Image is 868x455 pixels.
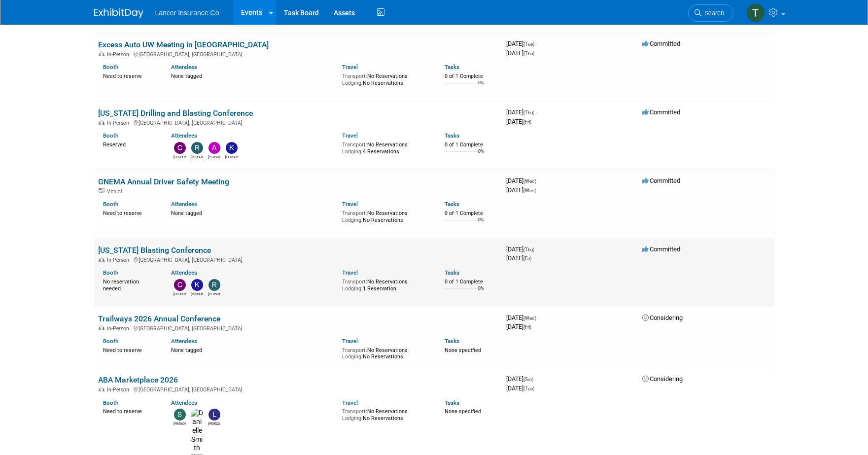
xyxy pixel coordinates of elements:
[107,188,125,195] span: Virtual
[103,64,118,70] a: Booth
[103,208,157,217] div: Need to reserve
[107,325,132,332] span: In-Person
[642,108,680,116] span: Committed
[171,338,197,345] a: Attendees
[103,71,157,80] div: Need to reserve
[523,51,534,56] span: (Thu)
[538,314,539,321] span: -
[342,140,430,155] div: No Reservations 4 Reservations
[506,118,531,125] span: [DATE]
[342,132,358,139] a: Travel
[506,375,536,383] span: [DATE]
[103,277,157,292] div: No reservation needed
[98,255,498,263] div: [GEOGRAPHIC_DATA], [GEOGRAPHIC_DATA]
[523,41,534,47] span: (Tue)
[99,257,104,262] img: In-Person Event
[208,420,220,426] div: Leslie Neverson-Drake
[103,406,157,415] div: Need to reserve
[642,177,680,184] span: Committed
[208,409,220,420] img: Leslie Neverson-Drake
[99,325,104,330] img: In-Person Event
[445,408,481,415] span: None specified
[191,142,203,154] img: Ralph Burnham
[642,40,680,47] span: Committed
[174,291,186,297] div: Charline Pollard
[174,409,186,420] img: Steven O'Shea
[506,108,537,116] span: [DATE]
[171,269,197,276] a: Attendees
[445,347,481,353] span: None specified
[536,40,537,47] span: -
[98,108,253,118] a: [US_STATE] Drilling and Blasting Conference
[226,142,238,154] img: Kim Castle
[342,210,367,216] span: Transport:
[478,80,484,94] td: 0%
[103,269,118,276] a: Booth
[445,210,498,217] div: 0 of 1 Complete
[225,154,238,160] div: Kim Castle
[191,409,203,453] img: Danielle Smith
[523,110,534,115] span: (Thu)
[701,9,724,17] span: Search
[342,279,367,285] span: Transport:
[171,208,335,217] div: None tagged
[98,314,220,323] a: Trailways 2026 Annual Conference
[342,338,358,345] a: Travel
[538,177,539,184] span: -
[103,201,118,208] a: Booth
[523,119,531,125] span: (Fri)
[445,64,459,70] a: Tasks
[523,315,536,321] span: (Wed)
[445,338,459,345] a: Tasks
[536,108,537,116] span: -
[94,8,143,18] img: ExhibitDay
[342,73,367,79] span: Transport:
[535,375,536,383] span: -
[342,201,358,208] a: Travel
[342,148,363,155] span: Lodging:
[506,254,531,262] span: [DATE]
[445,141,498,148] div: 0 of 1 Complete
[191,154,203,160] div: Ralph Burnham
[208,291,220,297] div: Ralph Burnham
[107,120,132,126] span: In-Person
[98,50,498,58] div: [GEOGRAPHIC_DATA], [GEOGRAPHIC_DATA]
[171,64,197,70] a: Attendees
[506,177,539,184] span: [DATE]
[174,279,186,291] img: Charline Pollard
[99,386,104,391] img: In-Person Event
[208,154,220,160] div: Andy Miller
[342,353,363,360] span: Lodging:
[642,375,683,383] span: Considering
[103,399,118,406] a: Booth
[174,420,186,426] div: Steven O'Shea
[103,132,118,139] a: Booth
[506,49,534,57] span: [DATE]
[155,9,219,17] span: Lancer Insurance Co
[208,279,220,291] img: Ralph Burnham
[523,178,536,184] span: (Wed)
[171,71,335,80] div: None tagged
[478,286,484,299] td: 0%
[342,345,430,360] div: No Reservations No Reservations
[107,386,132,393] span: In-Person
[171,132,197,139] a: Attendees
[342,347,367,353] span: Transport:
[191,279,203,291] img: Kim Castle
[478,217,484,231] td: 0%
[523,386,534,391] span: (Tue)
[506,323,531,330] span: [DATE]
[746,3,765,22] img: Terrence Forrest
[98,177,229,186] a: GNEMA Annual Driver Safety Meeting
[523,377,533,382] span: (Sat)
[342,71,430,86] div: No Reservations No Reservations
[342,406,430,421] div: No Reservations No Reservations
[99,120,104,125] img: In-Person Event
[107,51,132,58] span: In-Person
[342,408,367,415] span: Transport:
[171,345,335,354] div: None tagged
[103,140,157,148] div: Reserved
[98,40,269,49] a: Excess Auto UW Meeting in [GEOGRAPHIC_DATA]
[103,338,118,345] a: Booth
[342,285,363,292] span: Lodging:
